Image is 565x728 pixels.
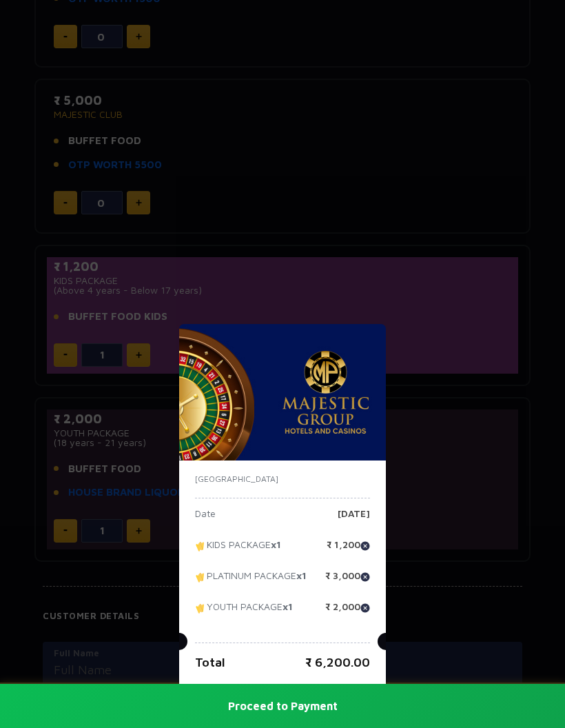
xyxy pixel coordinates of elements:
[296,569,307,581] strong: x1
[195,540,207,552] img: tikcet
[195,540,281,560] p: KIDS PACKAGE
[195,571,307,591] p: PLATINUM PACKAGE
[327,540,370,560] p: ₹ 1,200
[282,600,293,612] strong: x1
[325,602,370,623] p: ₹ 2,000
[325,571,370,591] p: ₹ 3,000
[195,571,207,583] img: tikcet
[195,602,293,623] p: YOUTH PACKAGE
[305,653,370,671] p: ₹ 6,200.00
[195,653,225,671] p: Total
[338,509,370,529] p: [DATE]
[195,509,216,529] p: Date
[271,538,281,550] strong: x1
[195,473,370,485] p: [GEOGRAPHIC_DATA]
[195,602,207,614] img: tikcet
[179,324,386,461] img: majesticPride-banner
